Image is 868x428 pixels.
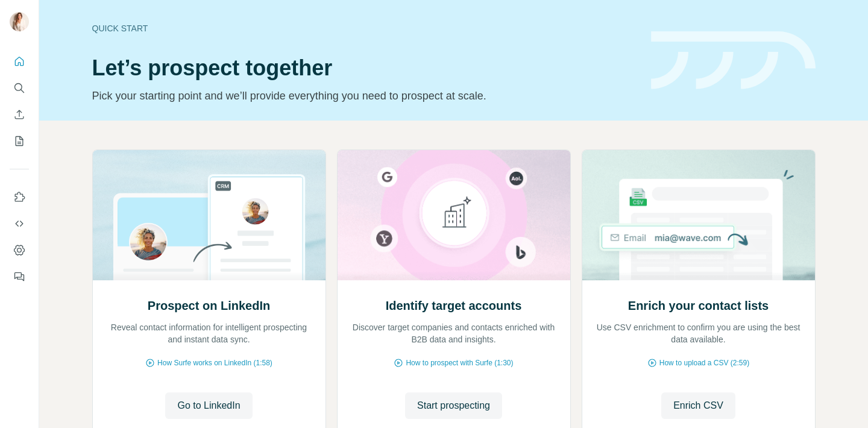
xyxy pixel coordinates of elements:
h1: Let’s prospect together [92,56,637,80]
span: Enrich CSV [673,398,723,413]
img: Prospect on LinkedIn [92,150,326,280]
img: Avatar [10,12,29,31]
h2: Identify target accounts [386,297,522,314]
span: Start prospecting [417,398,490,413]
p: Pick your starting point and we’ll provide everything you need to prospect at scale. [92,87,637,104]
button: Use Surfe on LinkedIn [10,186,29,208]
div: Quick start [92,22,637,34]
p: Use CSV enrichment to confirm you are using the best data available. [594,321,803,345]
span: How to prospect with Surfe (1:30) [406,357,513,368]
button: Feedback [10,266,29,288]
button: Go to LinkedIn [165,392,252,419]
button: My lists [10,130,29,152]
button: Search [10,77,29,99]
button: Quick start [10,51,29,72]
button: Use Surfe API [10,213,29,234]
img: Enrich your contact lists [582,150,816,280]
img: banner [651,31,816,90]
h2: Enrich your contact lists [628,297,769,314]
button: Enrich CSV [661,392,735,419]
p: Discover target companies and contacts enriched with B2B data and insights. [350,321,558,345]
span: How Surfe works on LinkedIn (1:58) [157,357,272,368]
span: Go to LinkedIn [177,398,240,413]
button: Enrich CSV [10,104,29,125]
img: Identify target accounts [337,150,571,280]
button: Dashboard [10,239,29,261]
span: How to upload a CSV (2:59) [659,357,749,368]
button: Start prospecting [405,392,502,419]
p: Reveal contact information for intelligent prospecting and instant data sync. [105,321,313,345]
h2: Prospect on LinkedIn [148,297,270,314]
